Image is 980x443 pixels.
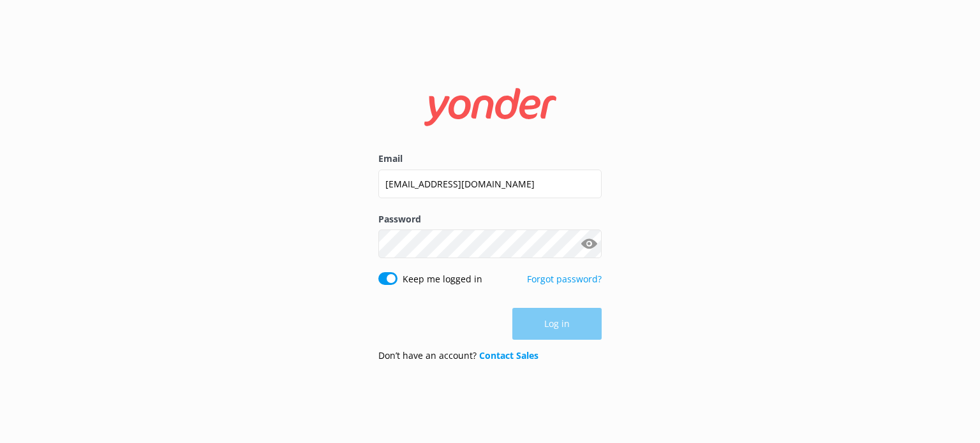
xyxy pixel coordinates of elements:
[378,152,602,166] label: Email
[576,231,602,257] button: Show password
[479,349,538,361] a: Contact Sales
[378,349,538,363] p: Don’t have an account?
[378,212,602,226] label: Password
[403,272,482,286] label: Keep me logged in
[527,273,602,285] a: Forgot password?
[378,170,602,198] input: user@emailaddress.com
